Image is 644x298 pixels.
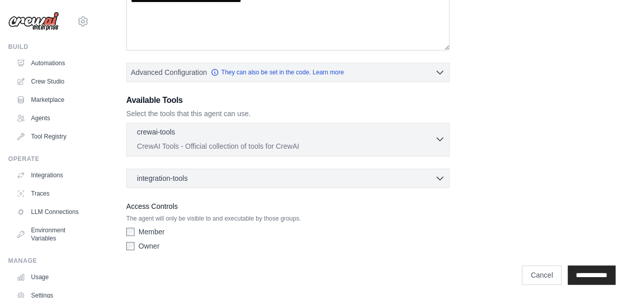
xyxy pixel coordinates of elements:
[126,109,450,119] p: Select the tools that this agent can use.
[12,204,89,220] a: LLM Connections
[126,214,450,223] p: The agent will only be visible to and executable by those groups.
[12,167,89,183] a: Integrations
[8,155,89,163] div: Operate
[522,265,562,285] a: Cancel
[8,12,59,31] img: Logo
[12,73,89,90] a: Crew Studio
[137,141,435,151] p: CrewAI Tools - Official collection of tools for CrewAI
[12,222,89,247] a: Environment Variables
[211,68,344,76] a: They can also be set in the code. Learn more
[12,55,89,71] a: Automations
[12,269,89,285] a: Usage
[8,43,89,51] div: Build
[137,127,175,137] p: crewai-tools
[126,94,450,106] h3: Available Tools
[127,63,449,82] button: Advanced Configuration They can also be set in the code. Learn more
[138,227,164,237] label: Member
[12,185,89,202] a: Traces
[12,128,89,145] a: Tool Registry
[138,241,159,251] label: Owner
[8,257,89,265] div: Manage
[137,173,188,183] span: integration-tools
[131,173,445,183] button: integration-tools
[126,200,450,212] label: Access Controls
[12,92,89,108] a: Marketplace
[12,110,89,126] a: Agents
[131,67,207,77] span: Advanced Configuration
[131,127,445,151] button: crewai-tools CrewAI Tools - Official collection of tools for CrewAI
